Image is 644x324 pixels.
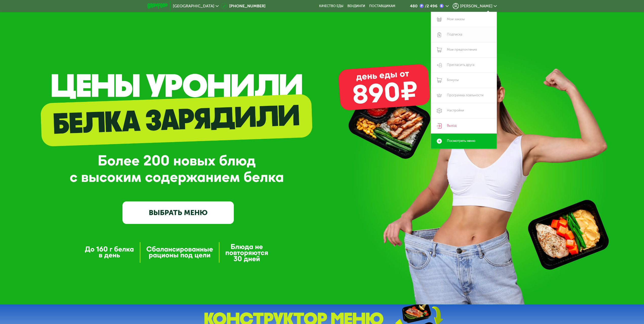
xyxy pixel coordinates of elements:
a: Подписка [431,27,497,42]
a: Настройки [431,103,497,118]
a: ВЫБРАТЬ МЕНЮ [122,201,234,224]
a: Мои заказы [431,12,497,27]
a: Посмотреть меню [431,134,497,149]
a: Вендинги [347,4,365,8]
a: Выход [431,118,497,134]
span: / [425,4,427,8]
span: [PERSON_NAME] [460,4,492,8]
a: [PHONE_NUMBER] [221,3,265,9]
a: Мои предпочтения [431,42,497,58]
div: 480 [410,4,418,8]
a: Качество еды [319,4,343,8]
a: Бонусы [431,73,497,88]
a: Пригласить друга [431,58,497,73]
div: 2 496 [424,4,438,8]
span: [GEOGRAPHIC_DATA] [173,4,214,8]
a: Программа лояльности [431,88,497,103]
div: поставщикам [369,4,395,8]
